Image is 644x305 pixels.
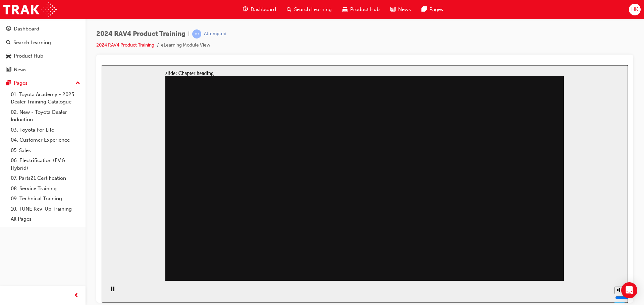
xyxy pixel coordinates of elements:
img: Trak [3,2,57,17]
a: 2024 RAV4 Product Training [96,42,154,48]
li: eLearning Module View [161,42,210,49]
span: Pages [429,6,443,13]
a: guage-iconDashboard [237,3,281,16]
button: HK [629,4,641,15]
button: Pages [3,77,83,89]
span: pages-icon [6,80,11,86]
a: 02. New - Toyota Dealer Induction [8,107,83,125]
input: volume [514,230,557,235]
div: Dashboard [14,25,39,33]
div: Pages [14,79,28,87]
span: search-icon [6,40,11,46]
span: news-icon [390,5,395,14]
span: 2024 RAV4 Product Training [96,30,185,38]
button: Pause (Ctrl+Alt+P) [3,221,15,232]
a: 08. Service Training [8,183,83,194]
span: guage-icon [6,26,11,32]
a: 07. Parts21 Certification [8,173,83,183]
a: All Pages [8,214,83,224]
span: search-icon [287,5,291,14]
span: prev-icon [74,292,79,300]
div: misc controls [509,216,523,237]
a: Product Hub [3,50,83,62]
a: 09. Technical Training [8,194,83,204]
a: News [3,64,83,76]
button: Mute (Ctrl+Alt+M) [513,221,524,229]
span: HK [631,6,638,13]
div: Open Intercom Messenger [621,282,637,298]
a: news-iconNews [385,3,416,16]
a: 03. Toyota For Life [8,125,83,135]
span: car-icon [342,5,347,14]
a: 04. Customer Experience [8,135,83,145]
span: Product Hub [350,6,380,13]
span: Dashboard [251,6,276,13]
span: News [398,6,411,13]
div: Search Learning [13,39,51,47]
span: | [188,30,190,38]
a: 10. TUNE Rev-Up Training [8,204,83,214]
a: 01. Toyota Academy - 2025 Dealer Training Catalogue [8,89,83,107]
div: playback controls [3,216,15,237]
a: pages-iconPages [416,3,448,16]
div: Product Hub [14,52,43,60]
a: Dashboard [3,23,83,35]
span: up-icon [75,79,80,88]
span: news-icon [6,67,11,73]
a: car-iconProduct Hub [337,3,385,16]
a: 06. Electrification (EV & Hybrid) [8,155,83,173]
a: search-iconSearch Learning [281,3,337,16]
span: car-icon [6,53,11,59]
div: Attempted [204,31,226,37]
a: 05. Sales [8,145,83,156]
span: Search Learning [294,6,332,13]
span: pages-icon [422,5,427,14]
a: Search Learning [3,36,83,49]
span: guage-icon [243,5,248,14]
span: learningRecordVerb_ATTEMPT-icon [192,29,201,39]
div: News [14,66,26,74]
button: DashboardSearch LearningProduct HubNews [3,21,83,77]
